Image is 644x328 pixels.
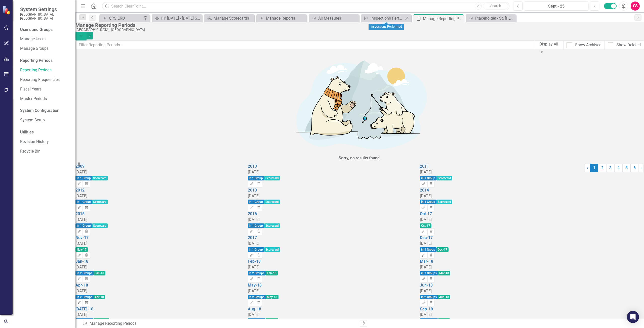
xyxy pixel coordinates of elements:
[420,247,436,252] span: in 1 Group
[20,86,70,92] a: Fiscal Years
[75,28,641,32] div: [GEOGRAPHIC_DATA], [GEOGRAPHIC_DATA]
[264,200,280,204] span: Scorecard
[483,3,508,10] button: Search
[248,283,262,288] a: May-18
[420,307,433,311] a: Sep-18
[75,271,94,275] span: in 2 Groups
[20,77,70,83] a: Reporting Frequencies
[539,41,558,47] div: Display All
[248,200,264,204] span: in 1 Group
[92,176,108,180] span: Scorecard
[20,6,70,12] span: System Settings
[420,288,585,294] div: [DATE]
[420,223,431,228] span: Oct-17
[420,188,429,193] a: 2014
[420,164,429,169] a: 2011
[248,271,266,275] span: in 2 Groups
[248,307,261,311] a: Aug-18
[264,176,280,180] span: Scorecard
[587,165,588,170] span: ‹
[75,22,641,28] div: Manage Reporting Periods
[598,164,606,172] a: 2
[266,318,278,323] span: Aug-18
[75,241,240,247] div: [DATE]
[248,223,264,228] span: in 1 Group
[438,318,450,323] span: Sep-18
[436,200,452,204] span: Scorecard
[20,129,70,135] div: Utilities
[75,217,240,223] div: [DATE]
[266,295,278,299] span: May-18
[490,4,501,8] span: Search
[75,235,89,240] a: Nov-17
[420,283,433,288] a: Jun-18
[436,176,452,180] span: Scorecard
[420,235,433,240] a: Dec-17
[109,15,142,21] div: CPS ERD
[75,307,93,311] a: [DATE]-18
[248,288,413,294] div: [DATE]
[248,264,413,270] div: [DATE]
[420,312,585,318] div: [DATE]
[20,12,70,21] small: [GEOGRAPHIC_DATA], [GEOGRAPHIC_DATA]
[420,200,436,204] span: in 1 Group
[75,247,88,252] span: Nov-17
[526,3,587,9] div: Sept - 25
[371,15,404,21] div: Inspections Performed
[420,264,585,270] div: [DATE]
[248,241,413,247] div: [DATE]
[248,188,257,193] a: 2013
[75,259,88,264] a: Jan-18
[264,247,280,252] span: Scorecard
[630,164,638,172] a: 6
[75,211,85,216] a: 2015
[214,15,253,21] div: Manage Scorecards
[92,200,108,204] span: Scorecard
[83,321,356,326] div: Manage Reporting Periods
[75,193,240,199] div: [DATE]
[575,42,601,48] div: Show Archived
[20,46,70,52] a: Manage Groups
[75,288,240,294] div: [DATE]
[102,2,509,11] input: Search ClearPoint...
[614,164,622,172] a: 4
[20,149,70,154] a: Recycle Bin
[92,223,108,228] span: Scorecard
[20,27,70,33] div: Users and Groups
[248,193,413,199] div: [DATE]
[258,15,305,21] a: Manage Reports
[266,271,278,275] span: Feb-18
[420,259,433,264] a: Mar-18
[75,176,92,180] span: in 1 Group
[205,15,253,21] a: Manage Scorecards
[369,24,404,30] div: Inspections Performed
[318,15,358,21] div: All Measures
[248,318,266,323] span: in 2 Groups
[606,164,614,172] a: 3
[20,139,70,145] a: Revision History
[3,6,11,14] img: ClearPoint Strategy
[20,117,70,123] a: System Setup
[248,217,413,223] div: [DATE]
[20,58,70,64] div: Reporting Periods
[75,264,240,270] div: [DATE]
[75,283,88,288] a: Apr-18
[420,176,436,180] span: in 1 Group
[20,96,70,102] a: Master Periods
[75,318,94,323] span: in 2 Groups
[248,235,257,240] a: 2017
[75,164,85,169] a: 2009
[631,2,640,11] div: CS
[153,15,201,21] a: FY [DATE] - [DATE] Strategic Plan
[75,295,94,299] span: in 2 Groups
[622,164,630,172] a: 5
[438,295,450,299] span: Jun-18
[248,164,257,169] a: 2010
[94,295,105,299] span: Apr-18
[248,295,266,299] span: in 2 Groups
[248,211,257,216] a: 2016
[94,318,109,323] span: [DATE]-18
[627,311,639,323] div: Open Intercom Messenger
[420,318,438,323] span: in 5 Groups
[75,223,92,228] span: in 1 Group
